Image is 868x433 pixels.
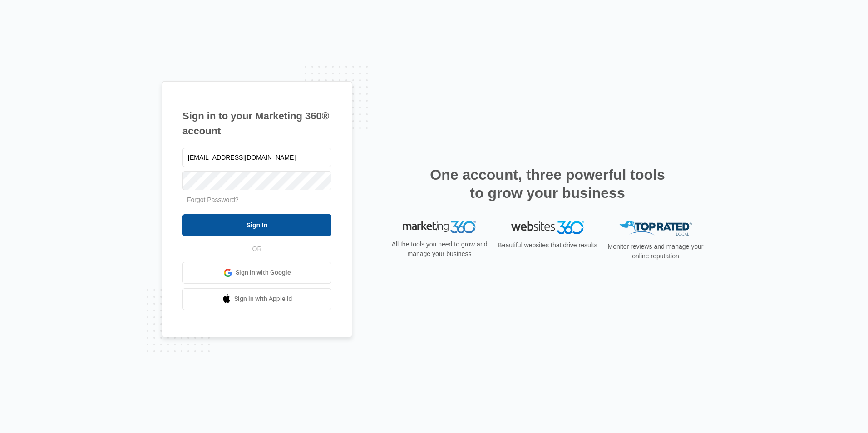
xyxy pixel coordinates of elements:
a: Sign in with Google [182,262,331,284]
p: All the tools you need to grow and manage your business [389,240,490,259]
input: Email [182,148,331,167]
img: Top Rated Local [619,221,692,236]
h1: Sign in to your Marketing 360® account [182,108,331,138]
p: Monitor reviews and manage your online reputation [605,242,706,261]
span: OR [246,244,268,254]
a: Forgot Password? [187,196,239,203]
img: Marketing 360 [403,221,476,234]
a: Sign in with Apple Id [182,288,331,310]
p: Beautiful websites that drive results [497,241,598,250]
span: Sign in with Google [236,268,291,277]
span: Sign in with Apple Id [234,294,292,304]
h2: One account, three powerful tools to grow your business [427,166,668,202]
img: Websites 360 [511,221,584,234]
input: Sign In [182,214,331,236]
